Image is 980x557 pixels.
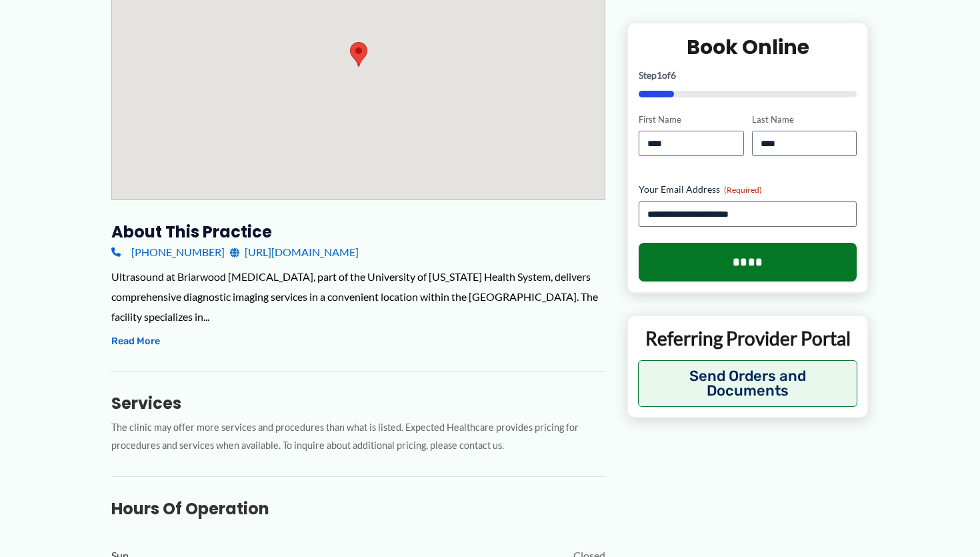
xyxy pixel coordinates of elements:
[639,113,743,125] label: First Name
[111,334,160,350] button: Read More
[111,498,605,519] h3: Hours of Operation
[111,267,605,326] div: Ultrasound at Briarwood [MEDICAL_DATA], part of the University of [US_STATE] Health System, deliv...
[638,360,857,407] button: Send Orders and Documents
[657,69,662,80] span: 1
[111,242,225,262] a: [PHONE_NUMBER]
[111,419,605,455] p: The clinic may offer more services and procedures than what is listed. Expected Healthcare provid...
[752,113,857,125] label: Last Name
[111,221,605,242] h3: About this practice
[639,183,857,196] label: Your Email Address
[639,33,857,59] h2: Book Online
[639,70,857,79] p: Step of
[111,393,605,414] h3: Services
[724,185,762,195] span: (Required)
[671,69,676,80] span: 6
[638,326,857,350] p: Referring Provider Portal
[230,242,359,262] a: [URL][DOMAIN_NAME]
